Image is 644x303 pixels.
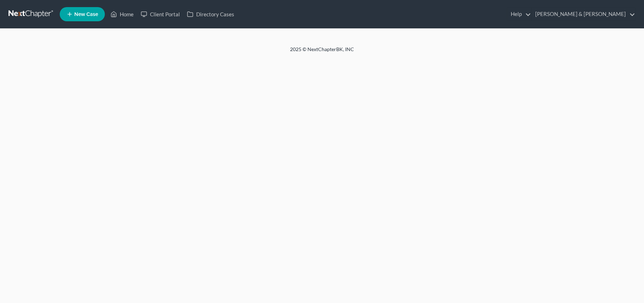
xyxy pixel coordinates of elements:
a: Client Portal [137,8,183,21]
a: Home [107,8,137,21]
new-legal-case-button: New Case [60,7,105,21]
a: Directory Cases [183,8,238,21]
a: [PERSON_NAME] & [PERSON_NAME] [532,8,635,21]
div: 2025 © NextChapterBK, INC [119,46,525,59]
a: Help [507,8,531,21]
